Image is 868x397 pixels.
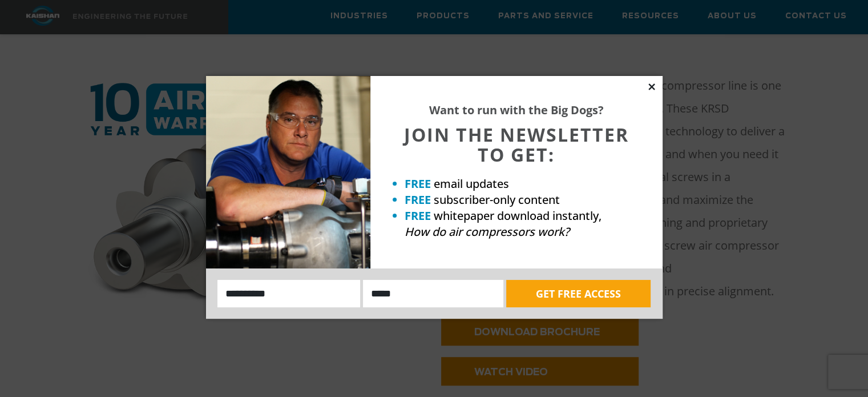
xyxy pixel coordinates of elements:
[429,102,604,118] strong: Want to run with the Big Dogs?
[217,280,361,307] input: Name:
[404,122,629,167] span: JOIN THE NEWSLETTER TO GET:
[506,280,651,307] button: GET FREE ACCESS
[434,192,560,207] span: subscriber-only content
[405,192,431,207] strong: FREE
[647,82,657,92] button: Close
[434,176,509,191] span: email updates
[434,208,601,223] span: whitepaper download instantly,
[405,224,570,239] em: How do air compressors work?
[363,280,503,307] input: Email
[405,176,431,191] strong: FREE
[405,208,431,223] strong: FREE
